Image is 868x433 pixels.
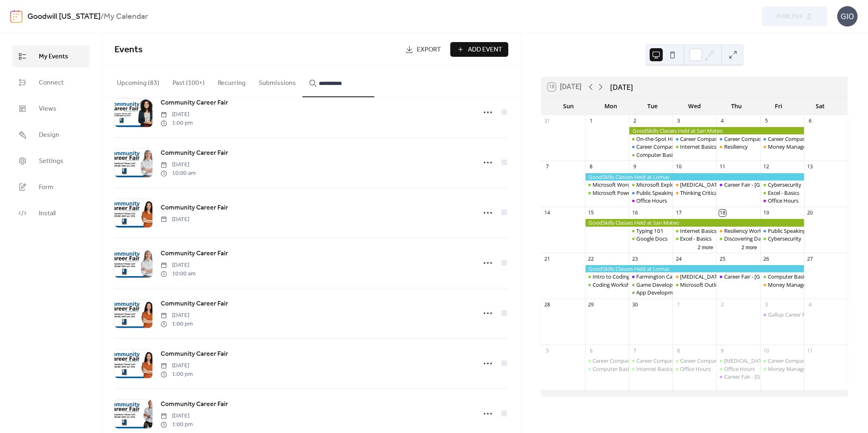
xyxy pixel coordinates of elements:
[166,66,211,96] button: Past (100+)
[161,362,193,370] span: [DATE]
[768,181,801,188] div: Cybersecurity
[716,227,760,234] div: Resiliency Workshop
[724,135,812,143] div: Career Compass South: Interviewing
[761,235,804,242] div: Cybersecurity
[676,117,682,124] div: 3
[12,71,89,94] a: Connect
[680,227,717,234] div: Internet Basics
[724,373,808,380] div: Career Fair - [GEOGRAPHIC_DATA]
[252,66,302,96] button: Submissions
[676,255,682,262] div: 24
[637,151,678,158] div: Computer Basics
[629,143,673,150] div: Career Compass North: Career Exploration
[695,243,717,251] button: 2 more
[585,189,629,196] div: Microsoft PowerPoint
[161,299,228,309] a: Community Career Fair
[637,197,667,204] div: Office Hours
[719,163,726,170] div: 11
[39,156,63,166] span: Settings
[716,143,760,150] div: Resiliency
[673,365,716,373] div: Office Hours
[763,301,770,308] div: 3
[799,98,841,114] div: Sat
[588,301,595,308] div: 29
[761,135,804,143] div: Career Compass West: Your New Job
[673,135,716,143] div: Career Compass East: Resume/Applying
[631,117,638,124] div: 2
[673,281,716,288] div: Microsoft Outlook
[716,235,760,242] div: Discovering Data
[593,357,696,364] div: Career Compass North: Career Exploration
[12,150,89,172] a: Settings
[768,235,801,242] div: Cybersecurity
[716,273,760,280] div: Career Fair - Albuquerque
[544,301,551,308] div: 28
[676,210,682,216] div: 17
[590,98,632,114] div: Mon
[161,148,228,158] a: Community Career Fair
[161,349,228,359] span: Community Career Fair
[673,235,716,242] div: Excel - Basics
[629,227,673,234] div: Typing 101
[716,135,760,143] div: Career Compass South: Interviewing
[673,143,716,150] div: Internet Basics
[673,273,716,280] div: Stress Management Workshop
[161,261,196,270] span: [DATE]
[724,181,808,188] div: Career Fair - [GEOGRAPHIC_DATA]
[768,227,819,234] div: Public Speaking Intro
[676,347,682,354] div: 8
[768,357,857,364] div: Career Compass West: Your New Job
[161,399,228,410] a: Community Career Fair
[585,273,629,280] div: Intro to Coding
[629,235,673,242] div: Google Docs
[161,98,228,108] span: Community Career Fair
[768,281,819,288] div: Money Management
[716,373,760,380] div: Career Fair - Albuquerque
[101,9,104,25] b: /
[39,52,68,62] span: My Events
[161,203,228,213] span: Community Career Fair
[761,227,804,234] div: Public Speaking Intro
[161,349,228,359] a: Community Career Fair
[673,227,716,234] div: Internet Basics
[585,219,804,226] div: GoodSkills Classes Held at San Mateo
[719,255,726,262] div: 25
[629,127,804,134] div: GoodSkills Classes Held at San Mateo
[761,281,804,288] div: Money Management
[716,98,758,114] div: Thu
[114,41,143,59] span: Events
[738,243,761,251] button: 2 more
[676,301,682,308] div: 1
[637,135,693,143] div: On-the-Spot Hiring Fair
[585,281,629,288] div: Coding Workshop
[629,197,673,204] div: Office Hours
[680,189,723,196] div: Thinking Critically
[761,273,804,280] div: Computer Basics
[593,189,646,196] div: Microsoft PowerPoint
[610,82,633,92] div: [DATE]
[631,210,638,216] div: 16
[637,365,673,373] div: Internet Basics
[761,189,804,196] div: Excel - Basics
[27,9,101,25] a: Goodwill [US_STATE]
[39,104,56,114] span: Views
[680,143,717,150] div: Internet Basics
[544,117,551,124] div: 31
[680,365,711,373] div: Office Hours
[161,110,193,119] span: [DATE]
[724,365,755,373] div: Office Hours
[39,130,59,140] span: Design
[761,181,804,188] div: Cybersecurity
[588,347,595,354] div: 6
[161,148,228,158] span: Community Career Fair
[593,281,636,288] div: Coding Workshop
[161,412,193,420] span: [DATE]
[637,281,686,288] div: Game Development
[807,117,814,124] div: 6
[629,273,673,280] div: Farmington Career Fair
[716,357,760,364] div: Stress Management
[544,163,551,170] div: 7
[680,357,769,364] div: Career Compass South: Interviewing
[768,197,799,204] div: Office Hours
[12,202,89,224] a: Install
